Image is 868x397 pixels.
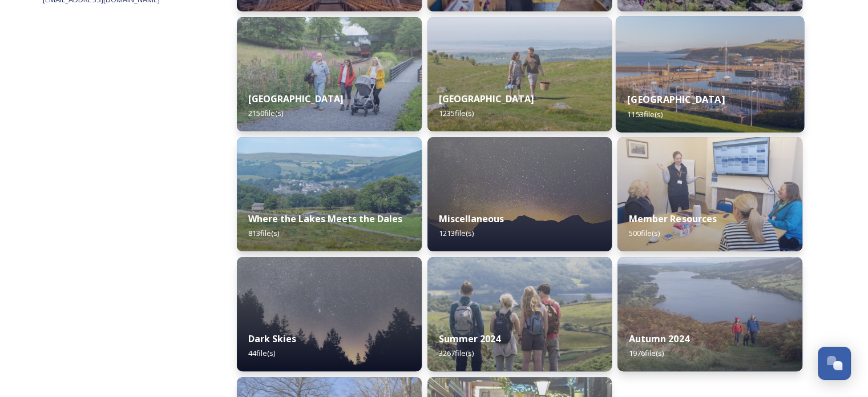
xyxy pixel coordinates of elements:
span: 1213 file(s) [439,228,474,238]
span: 3267 file(s) [439,348,474,358]
img: Whitehaven-283.jpg [616,16,804,133]
span: 1153 file(s) [628,109,663,119]
span: 44 file(s) [248,348,275,358]
img: Grange-over-sands-rail-250.jpg [427,17,612,131]
img: ca66e4d0-8177-4442-8963-186c5b40d946.jpg [617,257,802,371]
strong: Member Resources [629,212,716,225]
span: 2150 file(s) [248,108,283,118]
strong: Where the Lakes Meets the Dales [248,212,402,225]
img: Attract%2520and%2520Disperse%2520%28274%2520of%25201364%29.jpg [237,137,422,251]
strong: Autumn 2024 [629,332,689,345]
img: 29343d7f-989b-46ee-a888-b1a2ee1c48eb.jpg [617,137,802,251]
strong: Miscellaneous [439,212,504,225]
span: 500 file(s) [629,228,660,238]
strong: [GEOGRAPHIC_DATA] [628,93,725,106]
span: 813 file(s) [248,228,279,238]
strong: [GEOGRAPHIC_DATA] [248,93,344,105]
span: 1235 file(s) [439,108,474,118]
button: Open Chat [818,347,851,380]
strong: Dark Skies [248,332,296,345]
span: 1976 file(s) [629,348,664,358]
img: CUMBRIATOURISM_240715_PaulMitchell_WalnaScar_-56.jpg [427,257,612,371]
strong: Summer 2024 [439,332,500,345]
strong: [GEOGRAPHIC_DATA] [439,93,534,105]
img: A7A07737.jpg [237,257,422,371]
img: Blea%2520Tarn%2520Star-Lapse%2520Loop.jpg [427,137,612,251]
img: PM204584.jpg [237,17,422,131]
